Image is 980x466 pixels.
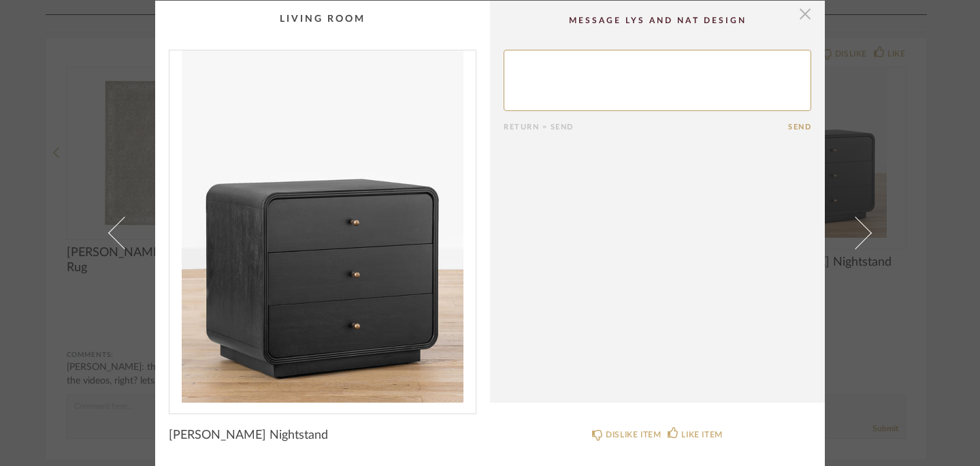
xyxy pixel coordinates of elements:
img: 0806fe1f-d4da-499c-bf6b-28e0a6b339ba_1000x1000.jpg [169,50,476,403]
div: 0 [169,50,476,403]
button: Close [791,1,819,28]
div: DISLIKE ITEM [606,428,661,441]
button: Send [788,123,811,131]
div: LIKE ITEM [681,428,722,441]
span: [PERSON_NAME] Nightstand [169,428,328,443]
div: Return = Send [504,123,788,131]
